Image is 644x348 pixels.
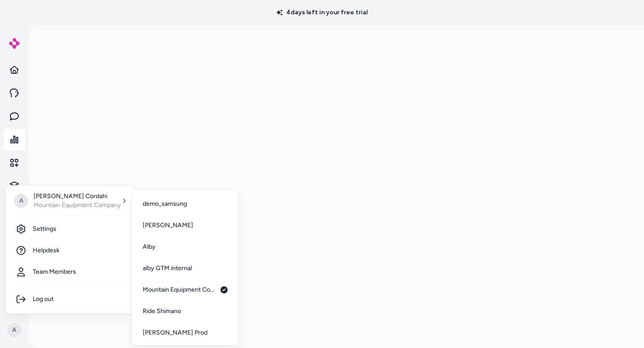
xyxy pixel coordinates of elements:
[9,218,132,240] a: Settings
[34,201,121,210] p: Mountain Equipment Company
[9,261,132,283] a: Team Members
[271,8,373,17] p: 4 days left in your free trial
[9,289,132,310] div: Log out
[143,242,156,251] span: Alby
[143,285,215,294] span: Mountain Equipment Company
[143,199,187,208] span: demo_samsung
[7,323,21,337] span: A
[14,194,28,208] span: A
[143,221,193,230] span: [PERSON_NAME]
[33,246,59,255] span: Helpdesk
[34,192,121,201] p: [PERSON_NAME] Cordahi
[9,38,20,49] img: alby Logo
[143,264,192,273] span: alby GTM internal
[143,307,181,316] span: Ride Shimano
[143,328,208,337] span: [PERSON_NAME] Prod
